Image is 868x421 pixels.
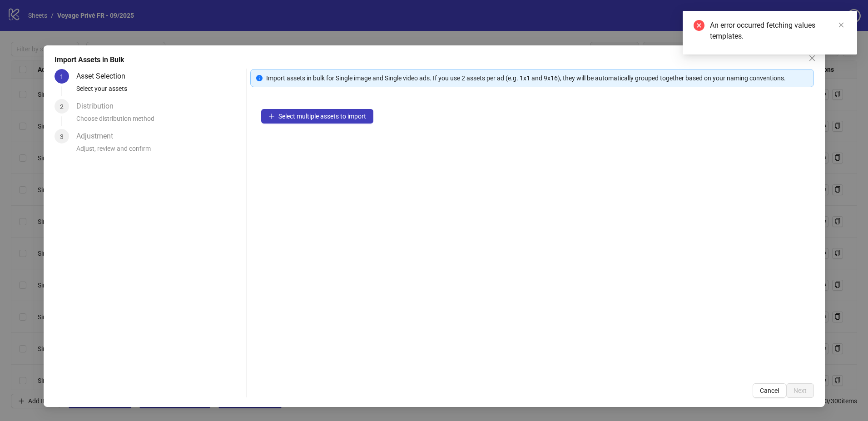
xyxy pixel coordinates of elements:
[278,113,366,120] span: Select multiple assets to import
[55,54,814,65] div: Import Assets in Bulk
[76,129,120,144] div: Adjustment
[76,84,243,99] div: Select your assets
[268,113,274,119] span: plus
[76,99,121,114] div: Distribution
[256,75,262,81] span: info-circle
[261,109,373,124] button: Select multiple assets to import
[710,20,846,42] div: An error occurred fetching values templates.
[60,133,64,140] span: 3
[60,73,64,80] span: 1
[838,22,844,28] span: close
[266,73,808,83] div: Import assets in bulk for Single image and Single video ads. If you use 2 assets per ad (e.g. 1x1...
[76,114,243,129] div: Choose distribution method
[76,69,133,84] div: Asset Selection
[786,383,813,398] button: Next
[60,103,64,110] span: 2
[752,383,786,398] button: Cancel
[76,144,243,159] div: Adjust, review and confirm
[836,20,846,30] a: Close
[759,387,779,394] span: Cancel
[694,20,704,31] span: close-circle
